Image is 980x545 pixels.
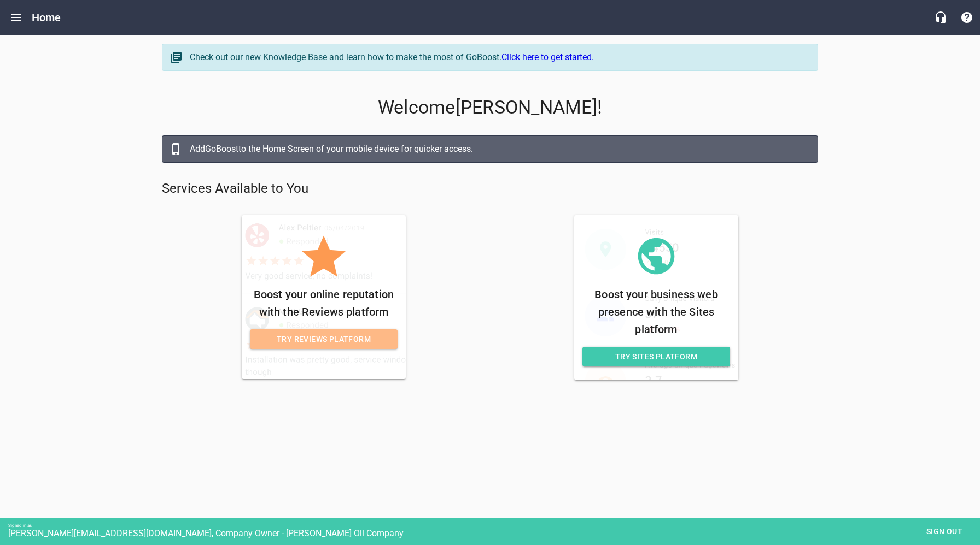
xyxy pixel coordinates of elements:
div: Signed in as [8,523,980,528]
span: Try Reviews Platform [259,333,389,346]
div: [PERSON_NAME][EMAIL_ADDRESS][DOMAIN_NAME], Company Owner - [PERSON_NAME] Oil Company [8,528,980,538]
h6: Home [32,9,61,26]
a: Click here to get started. [501,52,594,62]
p: Welcome [PERSON_NAME] ! [162,97,818,119]
button: Sign out [917,522,972,542]
span: Try Sites Platform [591,350,721,364]
button: Support Portal [954,4,980,31]
p: Boost your online reputation with the Reviews platform [250,286,398,321]
span: Sign out [921,525,967,538]
a: AddGoBoostto the Home Screen of your mobile device for quicker access. [162,135,818,163]
p: Services Available to You [162,180,818,198]
button: Open drawer [3,4,29,31]
a: Try Reviews Platform [250,329,398,349]
a: Try Sites Platform [582,347,730,367]
button: Live Chat [927,4,954,31]
div: Add GoBoost to the Home Screen of your mobile device for quicker access. [190,143,807,156]
div: Check out our new Knowledge Base and learn how to make the most of GoBoost. [190,51,807,64]
p: Boost your business web presence with the Sites platform [582,286,730,338]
